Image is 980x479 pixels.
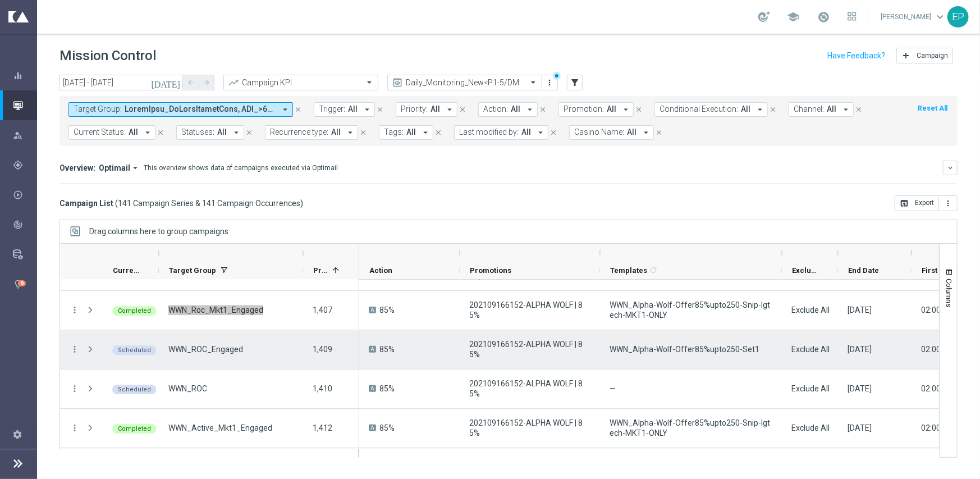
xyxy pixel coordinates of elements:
[549,129,557,136] i: close
[12,250,37,259] div: Data Studio
[369,307,376,313] span: A
[570,77,580,88] i: filter_alt
[880,8,947,25] a: [PERSON_NAME]keyboard_arrow_down
[12,131,37,140] button: person_search Explore
[12,190,37,199] div: play_circle_outline Execute
[345,127,355,138] i: arrow_drop_down
[313,266,328,275] span: Priority
[553,72,561,80] div: There are unsaved changes
[68,102,293,117] button: Target Group: LoremIpsu_DoLorsItametCons, ADI_>655Elits+Doeiusm, TEM_>478Incid+Utlabor_Etdolor, M...
[511,104,520,114] span: All
[13,160,23,170] i: gps_fixed
[827,104,836,114] span: All
[392,77,403,88] i: preview
[769,106,777,113] i: close
[768,103,778,116] button: close
[610,266,647,275] span: Templates
[469,418,590,438] span: 202109166152-ALPHA WOLF | 85%
[944,199,952,208] i: more_vert
[379,423,395,433] span: 85%
[217,127,227,137] span: All
[896,48,953,63] button: add Campaign
[359,129,367,136] i: close
[12,429,22,439] i: settings
[13,190,36,200] div: Execute
[143,127,153,138] i: arrow_drop_down
[70,423,80,433] i: more_vert
[375,103,385,116] button: close
[12,280,37,289] div: lightbulb Optibot 6
[13,279,23,289] i: lightbulb
[895,195,939,211] button: open_in_browser Export
[68,125,155,140] button: Current Status: All arrow_drop_down
[293,103,303,116] button: close
[521,127,531,137] span: All
[895,198,958,207] multiple-options-button: Export to CSV
[469,378,590,399] span: 202109166152-ALPHA WOLF | 85%
[741,104,750,114] span: All
[945,279,954,307] span: Columns
[319,104,345,114] span: Trigger:
[946,164,954,172] i: keyboard_arrow_down
[848,305,872,315] div: 08 Oct 2025, Wednesday
[548,126,558,139] button: close
[939,195,958,211] button: more_vert
[567,75,583,90] button: filter_alt
[621,104,631,115] i: arrow_drop_down
[99,163,130,173] span: Optimail
[118,198,300,208] span: 141 Campaign Series & 141 Campaign Occurrences
[654,102,768,117] button: Conditional Execution: All arrow_drop_down
[369,385,376,392] span: A
[70,344,80,354] button: more_vert
[934,11,946,23] span: keyboard_arrow_down
[469,339,590,359] span: 202109166152-ALPHA WOLF | 85%
[265,125,358,140] button: Recurrence type: All arrow_drop_down
[331,127,341,137] span: All
[791,345,830,354] span: Exclude All
[431,104,440,114] span: All
[406,127,416,137] span: All
[223,75,378,90] ng-select: Campaign KPI
[917,52,948,60] span: Campaign
[176,125,244,140] button: Statuses: All arrow_drop_down
[12,101,37,110] div: Mission Control
[376,106,384,113] i: close
[379,125,433,140] button: Tags: All arrow_drop_down
[12,71,37,80] div: equalizer Dashboard
[313,345,332,354] span: 1,409
[13,71,23,81] i: equalizer
[12,220,37,229] button: track_changes Analyze
[478,102,538,117] button: Action: All arrow_drop_down
[95,163,144,173] button: Optimail arrow_drop_down
[610,300,772,320] span: WWN_Alpha-Wolf-Offer85%upto250-Snip-Igtech-MKT1-ONLY
[641,127,651,138] i: arrow_drop_down
[755,104,765,115] i: arrow_drop_down
[59,163,95,173] h3: Overview:
[187,79,195,86] i: arrow_back
[70,305,80,315] button: more_vert
[901,51,910,60] i: add
[848,384,872,394] div: 08 Nov 2025, Saturday
[454,125,548,140] button: Last modified by: All arrow_drop_down
[789,102,854,117] button: Channel: All arrow_drop_down
[13,160,36,170] div: Plan
[112,344,157,355] colored-tag: Scheduled
[313,384,332,393] span: 1,410
[89,227,228,236] div: Row Groups
[854,103,864,116] button: close
[379,384,395,394] span: 85%
[168,305,263,315] span: WWN_Roc_Mkt1_Engaged
[199,75,214,90] button: arrow_forward
[535,127,546,138] i: arrow_drop_down
[13,249,36,259] div: Data Studio
[855,106,863,113] i: close
[244,126,254,139] button: close
[74,127,126,137] span: Current Status:
[483,104,508,114] span: Action:
[546,78,555,87] i: more_vert
[655,129,663,136] i: close
[922,266,949,275] span: First Send Time
[168,384,207,394] span: WWN_ROC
